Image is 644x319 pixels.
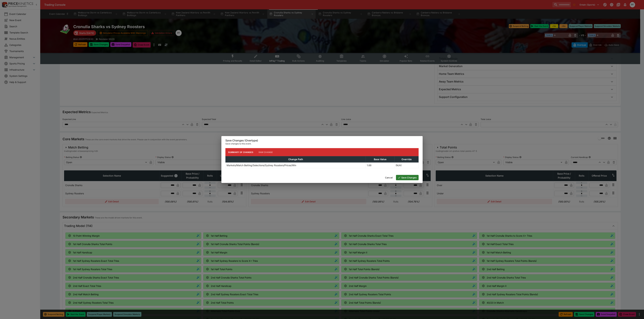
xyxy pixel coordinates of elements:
button: Cancel [383,175,395,180]
p: Markets/Match Betting/Selections/Sydney Roosters/Prices/Win [227,164,296,167]
th: Change Path [226,156,366,163]
th: Override [395,156,419,163]
p: Save changes to this event. [225,142,419,145]
button: Summary of Changes [225,148,256,156]
h6: Save Changes (Overtype) [225,139,419,142]
th: Base Value [366,156,395,163]
button: Save Changes [396,175,419,180]
button: Raw Change [256,148,276,156]
td: 1.88 [366,163,395,168]
td: (N/A) [395,163,419,168]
